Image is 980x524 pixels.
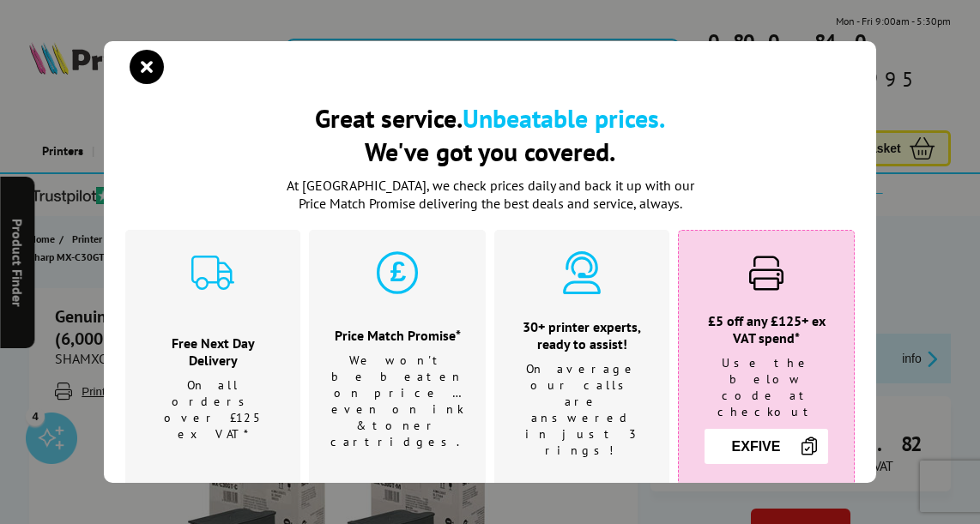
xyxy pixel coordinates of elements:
img: Copy Icon [799,436,820,456]
img: price-promise-cyan.svg [376,251,419,294]
img: delivery-cyan.svg [191,251,234,294]
h2: Great service. We've got you covered. [125,101,855,168]
b: Unbeatable prices. [463,101,665,135]
p: We won't be beaten on price …even on ink & toner cartridges. [330,352,464,450]
h3: £5 off any £125+ ex VAT spend* [700,312,832,346]
h3: Free Next Day Delivery [147,334,279,369]
img: expert-cyan.svg [560,251,603,294]
p: On average our calls are answered in just 3 rings! [516,361,648,459]
p: At [GEOGRAPHIC_DATA], we check prices daily and back it up with our Price Match Promise deliverin... [275,177,705,213]
p: Use the below code at checkout [700,355,832,420]
button: close modal [134,54,160,80]
h3: Price Match Promise* [330,327,464,344]
h3: 30+ printer experts, ready to assist! [516,318,648,352]
p: On all orders over £125 ex VAT* [147,377,279,443]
